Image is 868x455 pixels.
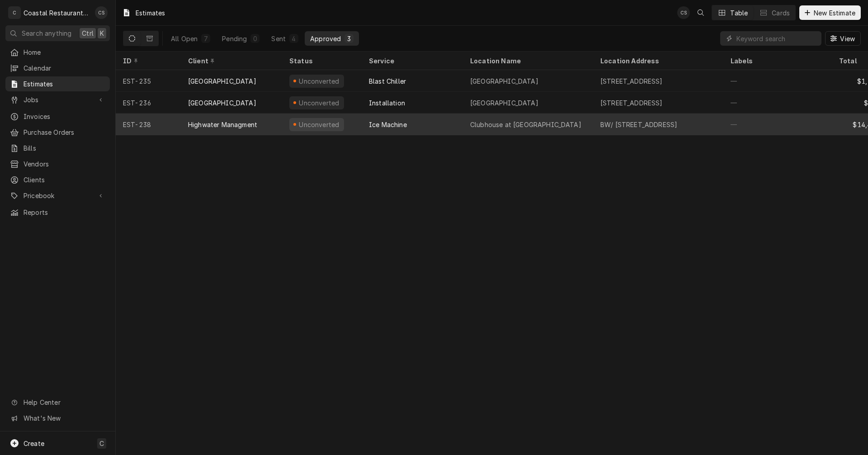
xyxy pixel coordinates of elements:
[116,70,181,92] div: EST-235
[188,98,256,108] div: [GEOGRAPHIC_DATA]
[24,413,104,423] span: What's New
[772,8,790,18] div: Cards
[5,76,110,91] a: Estimates
[24,143,105,153] span: Bills
[5,395,110,410] a: Go to Help Center
[812,8,857,18] span: New Estimate
[24,47,105,57] span: Home
[5,411,110,426] a: Go to What's New
[123,56,172,66] div: ID
[5,141,110,156] a: Bills
[298,120,340,129] div: Unconverted
[369,76,406,86] div: Blast Chiller
[24,175,105,185] span: Clients
[5,25,110,41] button: Search anythingCtrlK
[24,191,92,200] span: Pricebook
[470,56,584,66] div: Location Name
[100,28,104,38] span: K
[252,34,258,43] div: 0
[24,159,105,169] span: Vendors
[24,95,92,104] span: Jobs
[24,63,105,73] span: Calendar
[24,440,44,447] span: Create
[188,76,256,86] div: [GEOGRAPHIC_DATA]
[5,109,110,124] a: Invoices
[24,112,105,121] span: Invoices
[693,5,708,20] button: Open search
[838,34,857,43] span: View
[24,398,104,407] span: Help Center
[310,34,341,43] div: Approved
[470,76,538,86] div: [GEOGRAPHIC_DATA]
[222,34,247,43] div: Pending
[677,6,690,19] div: CS
[289,56,353,66] div: Status
[730,8,748,18] div: Table
[600,56,714,66] div: Location Address
[600,76,663,86] div: [STREET_ADDRESS]
[116,114,181,135] div: EST-238
[677,6,690,19] div: Chris Sockriter's Avatar
[24,79,105,89] span: Estimates
[171,34,198,43] div: All Open
[95,6,108,19] div: CS
[723,70,832,92] div: —
[825,31,861,46] button: View
[5,45,110,60] a: Home
[99,439,104,448] span: C
[5,188,110,203] a: Go to Pricebook
[5,172,110,187] a: Clients
[736,31,817,46] input: Keyword search
[5,61,110,76] a: Calendar
[5,125,110,140] a: Purchase Orders
[470,98,538,108] div: [GEOGRAPHIC_DATA]
[8,6,21,19] div: C
[24,128,105,137] span: Purchase Orders
[95,6,108,19] div: Chris Sockriter's Avatar
[346,34,352,43] div: 3
[24,208,105,217] span: Reports
[731,56,825,66] div: Labels
[600,120,677,129] div: BW/ [STREET_ADDRESS]
[203,34,208,43] div: 7
[723,92,832,114] div: —
[188,56,273,66] div: Client
[600,98,663,108] div: [STREET_ADDRESS]
[723,114,832,135] div: —
[369,120,407,129] div: Ice Machine
[24,8,90,18] div: Coastal Restaurant Repair
[291,34,297,43] div: 4
[5,92,110,107] a: Go to Jobs
[298,98,340,108] div: Unconverted
[188,120,257,129] div: Highwater Managment
[5,156,110,171] a: Vendors
[799,5,861,20] button: New Estimate
[271,34,286,43] div: Sent
[298,76,340,86] div: Unconverted
[82,28,94,38] span: Ctrl
[5,205,110,220] a: Reports
[22,28,71,38] span: Search anything
[116,92,181,114] div: EST-236
[369,56,454,66] div: Service
[369,98,405,108] div: Installation
[470,120,581,129] div: Clubhouse at [GEOGRAPHIC_DATA]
